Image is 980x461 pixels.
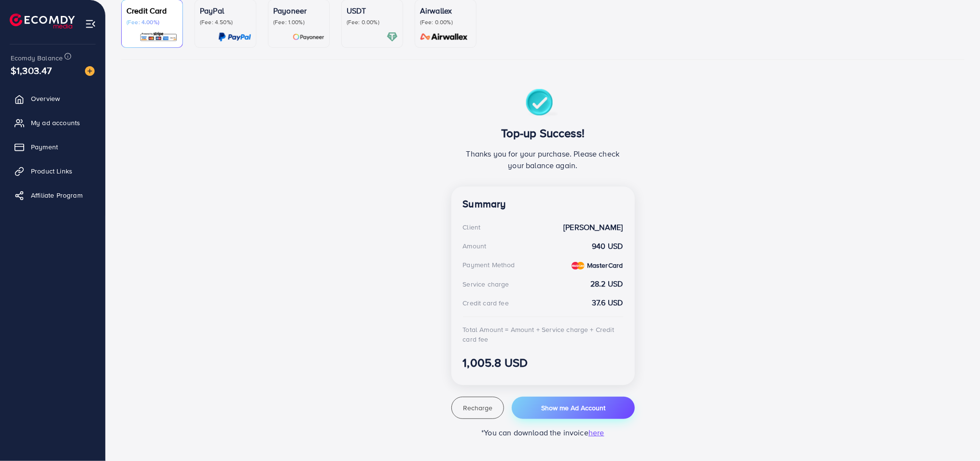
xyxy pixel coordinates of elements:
span: Affiliate Program [31,190,83,200]
p: Credit Card [126,5,178,16]
div: Credit card fee [463,298,509,308]
h3: Top-up Success! [463,126,623,140]
div: Amount [463,241,487,251]
span: My ad accounts [31,118,80,128]
p: (Fee: 0.00%) [347,18,398,26]
span: Show me Ad Account [541,403,605,413]
strong: MasterCard [587,260,623,270]
button: Show me Ad Account [512,397,634,419]
a: My ad accounts [7,113,98,132]
img: card [140,31,178,43]
div: Client [463,222,481,232]
p: PayPal [200,5,251,16]
p: USDT [347,5,398,16]
p: (Fee: 4.00%) [126,18,178,26]
img: card [417,31,471,43]
span: Ecomdy Balance [11,53,63,63]
strong: 28.2 USD [590,278,623,289]
div: Service charge [463,279,509,289]
p: (Fee: 0.00%) [420,18,471,26]
strong: [PERSON_NAME] [563,222,623,233]
a: Product Links [7,161,98,181]
h3: 1,005.8 USD [463,356,623,370]
img: credit [572,262,585,270]
img: card [387,31,398,43]
img: logo [10,14,75,29]
strong: 37.6 USD [592,297,623,308]
p: Airwallex [420,5,471,16]
p: (Fee: 4.50%) [200,18,251,26]
span: here [588,427,604,438]
a: Payment [7,137,98,157]
img: success [526,89,560,118]
img: card [293,31,324,43]
h4: Summary [463,198,623,210]
img: menu [85,18,96,29]
span: Overview [31,94,60,103]
span: Product Links [31,166,72,176]
div: Total Amount = Amount + Service charge + Credit card fee [463,325,623,345]
iframe: Chat [939,418,973,454]
span: Recharge [463,403,492,413]
p: Payoneer [273,5,324,16]
span: Payment [31,142,58,152]
strong: 940 USD [592,241,623,252]
a: Overview [7,89,98,108]
p: *You can download the invoice [451,427,635,438]
p: (Fee: 1.00%) [273,18,324,26]
div: Payment Method [463,260,515,270]
button: Recharge [451,397,504,419]
img: image [85,66,95,76]
a: Affiliate Program [7,186,98,205]
p: Thanks you for your purchase. Please check your balance again. [463,148,623,171]
span: $1,303.47 [11,63,52,77]
img: card [218,31,251,43]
